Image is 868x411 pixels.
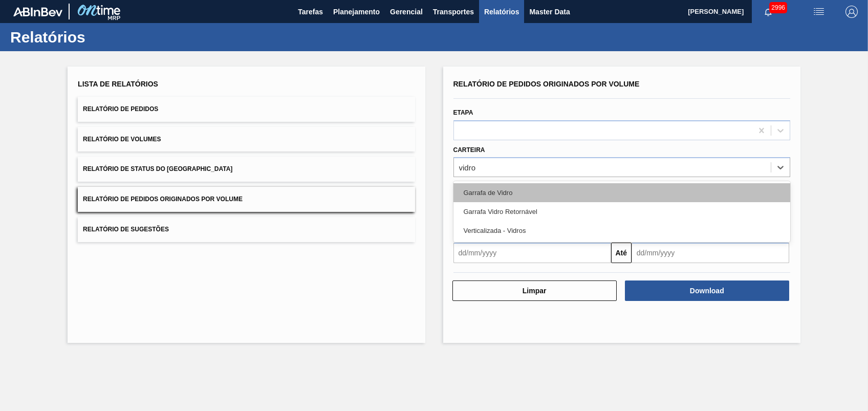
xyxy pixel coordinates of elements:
span: Transportes [433,6,474,18]
span: Relatório de Volumes [83,136,161,143]
div: Garrafa de Vidro [453,183,790,202]
span: Lista de Relatórios [78,80,158,88]
img: TNhmsLtSVTkK8tSr43FrP2fwEKptu5GPRR3wAAAABJRU5ErkJggg== [13,7,62,16]
button: Relatório de Pedidos Originados por Volume [78,187,415,212]
button: Até [611,243,632,263]
input: dd/mm/yyyy [632,243,789,263]
span: Relatório de Status do [GEOGRAPHIC_DATA] [83,165,232,172]
label: Etapa [453,109,473,116]
span: Tarefas [298,6,323,18]
button: Relatório de Status do [GEOGRAPHIC_DATA] [78,157,415,182]
span: Planejamento [333,6,380,18]
h1: Relatórios [10,31,192,43]
span: Relatório de Pedidos [83,105,158,113]
div: Verticalizada - Vidros [453,221,790,240]
span: Gerencial [390,6,423,18]
span: Master Data [529,6,570,18]
img: userActions [813,6,825,18]
button: Relatório de Pedidos [78,97,415,122]
span: 2996 [769,2,787,13]
button: Relatório de Sugestões [78,217,415,242]
span: Relatório de Pedidos Originados por Volume [83,196,243,203]
button: Download [625,280,789,301]
input: dd/mm/yyyy [453,243,611,263]
img: Logout [845,6,858,18]
button: Notificações [752,5,785,19]
span: Relatórios [484,6,519,18]
span: Relatório de Sugestões [83,226,169,233]
label: Carteira [453,146,485,154]
div: Garrafa Vidro Retornável [453,202,790,221]
button: Limpar [452,280,617,301]
span: Relatório de Pedidos Originados por Volume [453,80,640,88]
button: Relatório de Volumes [78,127,415,152]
